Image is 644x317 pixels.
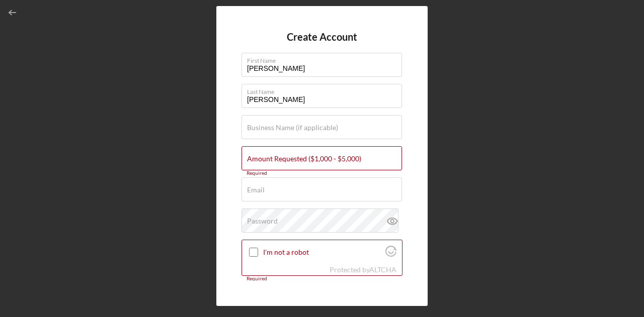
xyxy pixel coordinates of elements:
[247,53,402,64] label: First Name
[385,250,396,258] a: Visit Altcha.org
[242,276,403,282] div: Required
[369,265,396,274] a: Visit Altcha.org
[263,248,382,256] label: I'm not a robot
[330,266,396,274] div: Protected by
[247,186,265,194] label: Email
[247,217,278,225] label: Password
[247,84,402,95] label: Last Name
[247,155,361,163] label: Amount Requested ($1,000 - $5,000)
[242,170,403,176] div: Required
[247,124,338,132] label: Business Name (if applicable)
[287,31,357,43] h4: Create Account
